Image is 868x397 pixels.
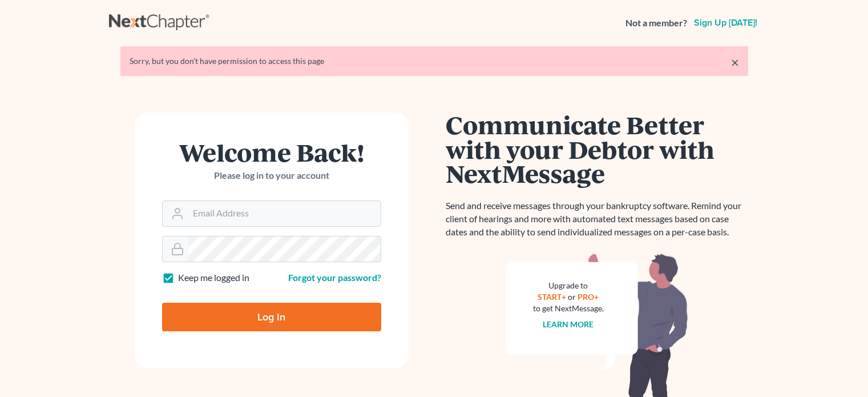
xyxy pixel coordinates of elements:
[538,292,566,302] a: START+
[568,292,576,302] span: or
[188,201,381,226] input: Email Address
[731,55,739,69] a: ×
[162,140,381,165] h1: Welcome Back!
[288,272,381,283] a: Forgot your password?
[543,319,594,329] a: Learn more
[162,303,381,331] input: Log In
[625,17,687,30] strong: Not a member?
[533,303,604,314] div: to get NextMessage.
[130,55,739,67] div: Sorry, but you don't have permission to access this page
[446,199,748,239] p: Send and receive messages through your bankruptcy software. Remind your client of hearings and mo...
[533,280,604,291] div: Upgrade to
[162,169,381,182] p: Please log in to your account
[178,271,249,284] label: Keep me logged in
[692,18,760,27] a: Sign up [DATE]!
[446,113,748,186] h1: Communicate Better with your Debtor with NextMessage
[578,292,599,302] a: PRO+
